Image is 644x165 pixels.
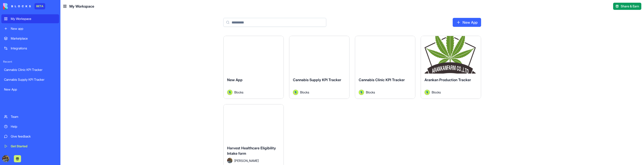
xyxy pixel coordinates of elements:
[1,75,59,84] a: Cannabis Supply KPI Tracker
[11,144,56,148] div: Get Started
[359,90,364,95] img: Avatar
[424,90,430,95] img: Avatar
[421,36,481,99] a: Arankan Production TrackerAvatarBlocks
[227,78,243,82] span: New App
[234,158,259,163] span: [PERSON_NAME]
[293,90,298,95] img: Avatar
[1,44,59,53] a: Integrations
[11,114,56,119] div: Team
[4,87,56,92] div: New App
[293,78,341,82] span: Cannabis Supply KPI Tracker
[1,85,59,94] a: New App
[1,132,59,141] a: Give feedback
[11,17,56,21] div: My Workspace
[1,14,59,23] a: My Workspace
[3,3,45,9] a: BETA
[1,65,59,74] a: Cannabis Clinic KPI Tracker
[1,142,59,151] a: Get Started
[453,18,481,27] a: New App
[11,26,56,31] div: New app
[613,3,641,10] button: Share & Earn
[300,90,309,95] span: Blocks
[1,60,59,63] span: Recent
[11,124,56,129] div: Help
[227,146,276,156] span: Harvest Healthcare Eligibility Intake form
[621,4,639,8] span: Share & Earn
[234,90,243,95] span: Blocks
[4,68,56,72] div: Cannabis Clinic KPI Tracker
[289,36,350,99] a: Cannabis Supply KPI TrackerAvatarBlocks
[432,90,441,95] span: Blocks
[2,155,9,162] img: ACg8ocLckqTCADZMVyP0izQdSwexkWcE6v8a1AEXwgvbafi3xFy3vSx8=s96-c
[3,3,31,9] img: logo
[11,46,56,51] div: Integrations
[359,78,405,82] span: Cannabis Clinic KPI Tracker
[1,24,59,33] a: New app
[227,90,232,95] img: Avatar
[424,78,471,82] span: Arankan Production Tracker
[34,3,45,9] div: BETA
[1,112,59,121] a: Team
[1,34,59,43] a: Marketplace
[227,158,232,163] img: Avatar
[223,36,284,99] a: New AppAvatarBlocks
[1,122,59,131] a: Help
[4,77,56,82] div: Cannabis Supply KPI Tracker
[11,134,56,139] div: Give feedback
[69,4,94,9] span: My Workspace
[366,90,375,95] span: Blocks
[355,36,415,99] a: Cannabis Clinic KPI TrackerAvatarBlocks
[11,36,56,41] div: Marketplace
